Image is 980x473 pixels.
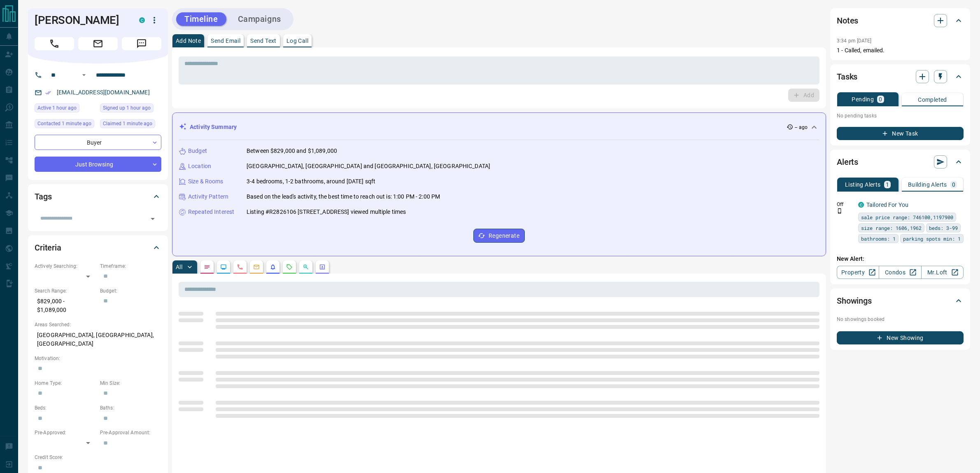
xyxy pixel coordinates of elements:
p: Home Type: [35,379,96,387]
span: bathrooms: 1 [861,234,896,243]
p: Motivation: [35,355,161,362]
span: Email [78,37,118,50]
p: [GEOGRAPHIC_DATA], [GEOGRAPHIC_DATA], [GEOGRAPHIC_DATA] [35,328,161,351]
p: Size & Rooms [188,177,223,186]
span: Contacted 1 minute ago [37,119,91,128]
button: Timeline [176,12,226,26]
p: Completed [918,97,947,103]
h2: Notes [837,14,858,27]
a: Condos [879,266,921,279]
span: Call [35,37,74,50]
h2: Criteria [35,241,61,254]
div: Wed Aug 13 2025 [100,119,161,131]
button: New Showing [837,331,964,344]
div: Buyer [35,135,161,150]
span: size range: 1606,1962 [861,224,922,232]
a: Property [837,266,879,279]
p: Repeated Interest [188,208,234,216]
p: New Alert: [837,255,964,263]
p: Send Email [211,38,240,44]
p: Pre-Approval Amount: [100,429,161,436]
p: Areas Searched: [35,321,161,328]
p: No pending tasks [837,110,964,122]
h1: [PERSON_NAME] [35,14,127,27]
p: 1 - Called, emailed. [837,46,964,55]
h2: Tags [35,190,51,203]
button: Campaigns [230,12,289,26]
p: Log Call [286,38,308,44]
p: Timeframe: [100,262,161,270]
button: Regenerate [473,229,525,243]
svg: Agent Actions [319,264,326,270]
div: condos.ca [858,202,864,208]
div: Alerts [837,152,964,172]
p: Pending [852,96,874,102]
div: Criteria [35,238,161,258]
p: No showings booked [837,316,964,323]
p: Add Note [176,38,201,44]
span: Message [122,37,161,50]
p: Search Range: [35,287,96,295]
button: New Task [837,127,964,140]
p: Between $829,000 and $1,089,000 [247,147,337,155]
div: Wed Aug 13 2025 [35,119,96,131]
div: Just Browsing [35,157,161,172]
svg: Notes [204,264,210,270]
p: Activity Pattern [188,192,228,201]
p: Listing Alerts [845,182,881,187]
p: Off [837,201,853,208]
div: Notes [837,11,964,30]
p: $829,000 - $1,089,000 [35,295,96,317]
p: 1 [886,182,889,187]
h2: Showings [837,294,872,307]
p: All [176,264,182,270]
p: [GEOGRAPHIC_DATA], [GEOGRAPHIC_DATA] and [GEOGRAPHIC_DATA], [GEOGRAPHIC_DATA] [247,162,490,171]
p: Building Alerts [908,182,947,187]
span: Signed up 1 hour ago [103,104,151,112]
svg: Push Notification Only [837,208,843,214]
h2: Tasks [837,70,857,83]
div: Wed Aug 13 2025 [35,103,96,115]
svg: Email Verified [45,90,51,96]
p: Budget [188,147,207,155]
p: Listing #R2826106 [STREET_ADDRESS] viewed multiple times [247,208,406,216]
div: Showings [837,291,964,311]
p: Send Text [250,38,277,44]
a: Tailored For You [866,201,908,208]
p: 0 [879,96,882,102]
a: Mr.Loft [921,266,964,279]
button: Open [79,70,89,80]
p: -- ago [795,124,808,131]
svg: Calls [237,264,243,270]
svg: Listing Alerts [270,264,276,270]
button: Open [147,213,158,225]
svg: Emails [253,264,260,270]
p: 3:34 pm [DATE] [837,38,872,44]
span: Claimed 1 minute ago [103,119,152,128]
div: condos.ca [139,17,145,23]
p: Activity Summary [190,123,237,131]
div: Wed Aug 13 2025 [100,103,161,115]
p: Actively Searching: [35,262,96,270]
p: Beds: [35,404,96,412]
p: 0 [952,182,955,187]
p: Credit Score: [35,454,161,461]
div: Tags [35,187,161,206]
p: Min Size: [100,379,161,387]
span: beds: 3-99 [929,224,958,232]
p: Baths: [100,404,161,412]
p: Based on the lead's activity, the best time to reach out is: 1:00 PM - 2:00 PM [247,192,440,201]
p: Pre-Approved: [35,429,96,436]
a: [EMAIL_ADDRESS][DOMAIN_NAME] [57,89,150,96]
span: parking spots min: 1 [903,234,961,243]
svg: Opportunities [303,264,309,270]
div: Tasks [837,67,964,87]
svg: Requests [286,264,293,270]
p: Location [188,162,211,171]
div: Activity Summary-- ago [179,119,819,135]
span: Active 1 hour ago [37,104,77,112]
h2: Alerts [837,155,858,169]
svg: Lead Browsing Activity [220,264,227,270]
p: Budget: [100,287,161,295]
p: 3-4 bedrooms, 1-2 bathrooms, around [DATE] sqft [247,177,375,186]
